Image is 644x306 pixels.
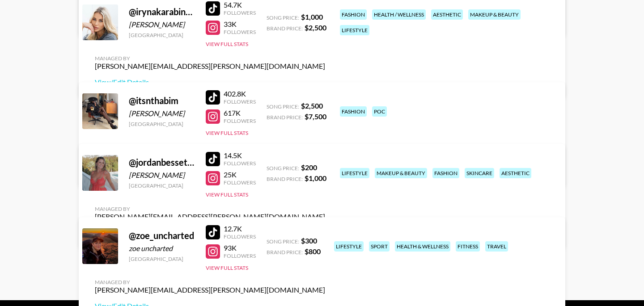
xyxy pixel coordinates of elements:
[267,176,303,182] span: Brand Price:
[129,6,195,17] div: @ irynakarabinovych
[372,106,387,117] div: poc
[375,168,427,178] div: makeup & beauty
[95,55,325,62] div: Managed By
[267,249,303,256] span: Brand Price:
[224,170,256,179] div: 25K
[129,171,195,180] div: [PERSON_NAME]
[369,241,390,252] div: sport
[224,29,256,35] div: Followers
[267,114,303,121] span: Brand Price:
[301,101,323,110] strong: $ 2,500
[340,168,369,178] div: lifestyle
[224,89,256,98] div: 402.8K
[267,165,299,172] span: Song Price:
[224,252,256,259] div: Followers
[305,23,326,32] strong: $ 2,500
[206,191,248,198] button: View Full Stats
[340,106,367,117] div: fashion
[224,109,256,117] div: 617K
[301,236,317,245] strong: $ 300
[334,241,364,252] div: lifestyle
[267,25,303,32] span: Brand Price:
[301,13,323,21] strong: $ 1,000
[224,224,256,233] div: 12.7K
[95,212,325,221] div: [PERSON_NAME][EMAIL_ADDRESS][PERSON_NAME][DOMAIN_NAME]
[224,243,256,252] div: 93K
[468,9,521,20] div: makeup & beauty
[305,247,321,256] strong: $ 800
[129,32,195,38] div: [GEOGRAPHIC_DATA]
[340,25,369,35] div: lifestyle
[372,9,426,20] div: health / wellness
[95,205,325,212] div: Managed By
[129,95,195,106] div: @ itsnthabim
[224,160,256,167] div: Followers
[340,9,367,20] div: fashion
[224,179,256,186] div: Followers
[224,233,256,240] div: Followers
[224,20,256,29] div: 33K
[224,117,256,124] div: Followers
[224,151,256,160] div: 14.5K
[129,20,195,29] div: [PERSON_NAME]
[129,109,195,118] div: [PERSON_NAME]
[129,182,195,189] div: [GEOGRAPHIC_DATA]
[224,9,256,16] div: Followers
[206,130,248,136] button: View Full Stats
[206,264,248,271] button: View Full Stats
[224,98,256,105] div: Followers
[305,112,326,121] strong: $ 7,500
[432,168,459,178] div: fashion
[485,241,508,252] div: travel
[267,103,299,110] span: Song Price:
[305,174,326,182] strong: $ 1,000
[301,163,317,172] strong: $ 200
[224,0,256,9] div: 54.7K
[129,256,195,262] div: [GEOGRAPHIC_DATA]
[395,241,450,252] div: health & wellness
[206,41,248,47] button: View Full Stats
[129,230,195,241] div: @ zoe_uncharted
[129,157,195,168] div: @ jordanbessette_
[95,78,325,87] a: View/Edit Details
[431,9,463,20] div: aesthetic
[500,168,531,178] div: aesthetic
[95,62,325,71] div: [PERSON_NAME][EMAIL_ADDRESS][PERSON_NAME][DOMAIN_NAME]
[456,241,480,252] div: fitness
[267,14,299,21] span: Song Price:
[95,279,325,285] div: Managed By
[129,121,195,127] div: [GEOGRAPHIC_DATA]
[95,285,325,294] div: [PERSON_NAME][EMAIL_ADDRESS][PERSON_NAME][DOMAIN_NAME]
[267,238,299,245] span: Song Price:
[129,244,195,253] div: zoe uncharted
[465,168,494,178] div: skincare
